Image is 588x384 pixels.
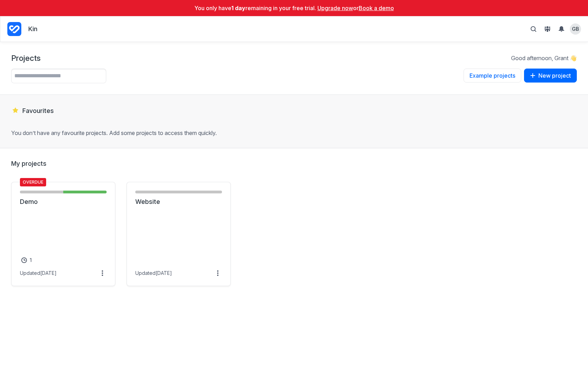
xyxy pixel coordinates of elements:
[135,198,222,206] a: Website
[464,69,521,83] button: Example projects
[7,21,21,37] a: Project Dashboard
[20,270,57,276] div: Updated [DATE]
[20,198,107,206] a: Demo
[231,5,245,12] strong: 1 day
[572,26,579,32] span: GB
[464,69,521,83] a: Example projects
[11,129,577,137] p: You don’t have any favourite projects. Add some projects to access them quickly.
[556,23,570,35] summary: View Notifications
[4,4,584,12] p: You only have remaining in your free trial. or
[511,54,577,62] p: Good afternoon, Grant 👋
[524,69,577,83] a: New project
[542,23,553,35] button: View People & Groups
[20,256,33,264] a: 1
[524,69,577,83] button: New project
[359,5,394,12] a: Book a demo
[135,270,172,276] div: Updated [DATE]
[11,53,41,63] h1: Projects
[11,159,577,168] h2: My projects
[317,5,353,12] a: Upgrade now
[570,23,581,35] summary: View profile menu
[528,23,539,35] button: Toggle search bar
[20,178,46,186] span: Overdue
[28,25,37,34] p: Kin
[11,106,577,115] h2: Favourites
